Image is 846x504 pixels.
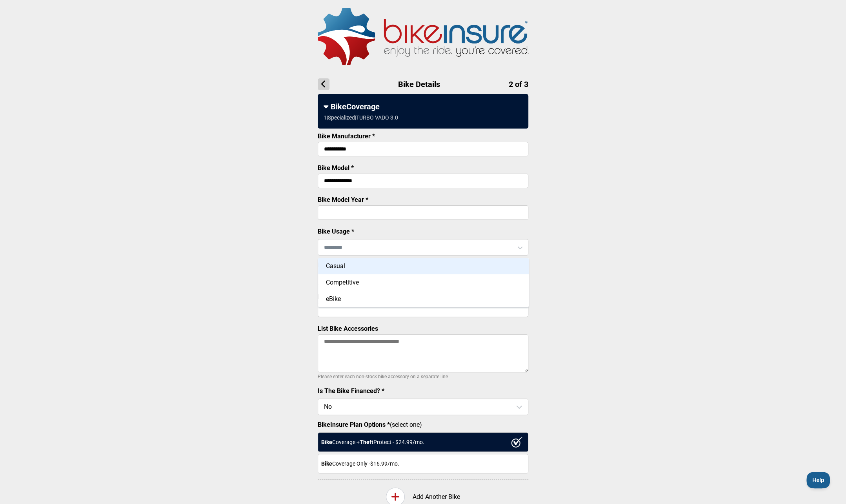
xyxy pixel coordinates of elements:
[318,421,528,428] label: (select one)
[509,80,528,89] span: 2 of 3
[324,102,522,111] div: BikeCoverage
[318,325,378,332] label: List Bike Accessories
[321,460,332,467] strong: Bike
[806,472,830,488] iframe: Toggle Customer Support
[511,437,523,448] img: ux1sgP1Haf775SAghJI38DyDlYP+32lKFAAAAAElFTkSuQmCC
[318,258,529,274] div: Casual
[318,454,528,473] div: Coverage Only - $16.99 /mo.
[318,421,390,428] strong: BikeInsure Plan Options *
[318,372,528,381] p: Please enter each non-stock bike accessory on a separate line
[324,114,398,121] div: 1 | Specialized | TURBO VADO 3.0
[321,439,332,445] strong: Bike
[318,261,379,269] label: Bike Purchase Price *
[318,78,528,90] h1: Bike Details
[318,132,375,140] label: Bike Manufacturer *
[318,432,528,452] div: Coverage + Protect - $ 24.99 /mo.
[318,293,373,301] label: Bike Serial Number
[318,164,354,172] label: Bike Model *
[318,387,384,395] label: Is The Bike Financed? *
[318,291,529,307] div: eBike
[360,439,373,445] strong: Theft
[318,196,368,203] label: Bike Model Year *
[318,228,354,235] label: Bike Usage *
[318,274,529,291] div: Competitive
